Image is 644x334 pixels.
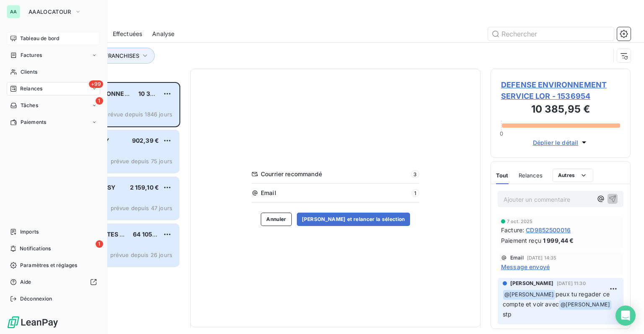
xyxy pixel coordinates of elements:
span: 1 999,44 € [543,236,574,245]
span: 3 [411,170,419,178]
span: 10 385,95 € [138,90,173,97]
span: Relances [20,85,42,92]
span: Clients [21,68,37,76]
button: Déplier le détail [530,138,591,147]
span: +99 [89,80,103,88]
span: 64 105,22 € [133,231,168,238]
span: 2 159,10 € [130,184,159,191]
span: prévue depuis 1846 jours [104,111,172,118]
button: Autres [553,169,593,182]
span: Déplier le détail [533,138,579,147]
span: Effectuées [113,30,143,38]
button: [PERSON_NAME] et relancer la sélection [297,213,410,226]
span: 7 oct. 2025 [507,219,533,224]
span: @ [PERSON_NAME] [559,300,611,310]
span: Email [261,189,409,197]
button: Annuler [261,213,291,226]
span: Paiement reçu [501,236,541,245]
span: 1 [96,240,103,248]
span: Déconnexion [20,295,52,303]
span: Message envoyé [501,262,550,271]
span: peux tu regader ce compte et voir avec [503,290,611,308]
span: Notifications [20,245,51,252]
span: 1 [412,189,419,197]
span: Paramètres et réglages [20,262,77,269]
img: Logo LeanPay [7,316,59,329]
div: AA [7,5,20,18]
span: [PERSON_NAME] [510,280,553,287]
span: CD9852500016 [526,226,571,234]
span: 1 [96,97,103,105]
span: prévue depuis 26 jours [110,252,172,258]
span: Courrier recommandé [261,170,408,178]
h3: 10 385,95 € [501,102,620,118]
a: Aide [7,275,100,289]
span: Tableau de bord [20,35,59,42]
span: Factures [21,51,42,59]
span: prévue depuis 47 jours [111,205,172,211]
span: stp [503,311,512,318]
span: DEFENSE ENVIRONNEMENT SERVICE LOR - 1536954 [501,79,620,102]
span: Analyse [152,30,174,38]
div: grid [40,82,180,334]
span: 902,39 € [132,137,159,144]
span: DEFENSE ENVIRONNEMENT SERVICE LOR [59,90,182,97]
span: [DATE] 14:35 [527,255,557,260]
span: Tout [496,172,509,179]
span: @ [PERSON_NAME] [503,290,555,300]
span: Tâches [21,102,38,109]
span: AAALOCATOUR [29,8,71,15]
input: Rechercher [488,27,614,41]
span: Relances [519,172,543,179]
span: Facture : [501,226,524,234]
span: [DATE] 11:30 [557,281,586,286]
span: Imports [20,228,39,236]
span: prévue depuis 75 jours [111,158,172,164]
span: 0 [500,130,503,137]
span: Paiements [21,118,46,126]
span: Aide [20,278,31,286]
span: Email [510,255,524,260]
div: Open Intercom Messenger [615,306,636,326]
